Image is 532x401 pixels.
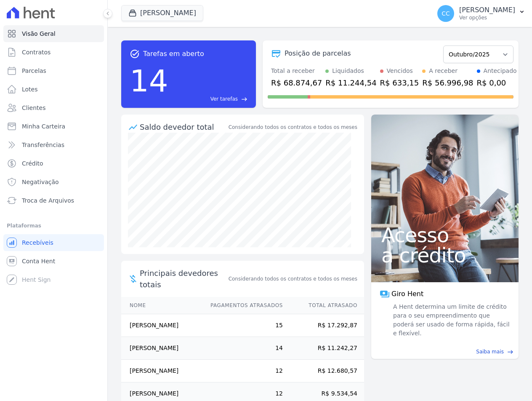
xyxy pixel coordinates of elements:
button: CC [PERSON_NAME] Ver opções [431,2,532,25]
td: [PERSON_NAME] [121,337,202,360]
div: 14 [130,59,168,103]
span: Principais devedores totais [140,267,227,290]
div: R$ 11.244,54 [325,77,376,88]
span: Crédito [22,159,43,168]
span: Conta Hent [22,257,55,265]
a: Troca de Arquivos [3,192,104,209]
span: Ver tarefas [210,95,238,103]
a: Negativação [3,174,104,190]
a: Parcelas [3,62,104,79]
td: 14 [202,337,283,360]
div: Total a receber [271,67,322,75]
a: Contratos [3,44,104,61]
button: [PERSON_NAME] [121,5,203,21]
th: Pagamentos Atrasados [202,297,283,314]
span: Transferências [22,141,64,149]
span: Troca de Arquivos [22,196,74,205]
div: Considerando todos os contratos e todos os meses [229,123,357,131]
span: a crédito [381,245,508,265]
div: R$ 0,00 [477,77,517,88]
span: Clientes [22,104,45,112]
td: [PERSON_NAME] [121,314,202,337]
td: R$ 11.242,27 [283,337,364,360]
a: Visão Geral [3,25,104,42]
span: Tarefas em aberto [143,49,204,59]
div: R$ 633,15 [380,77,419,88]
div: Liquidados [332,67,364,75]
td: [PERSON_NAME] [121,360,202,382]
a: Saiba mais east [376,348,513,356]
a: Transferências [3,136,104,153]
span: Saiba mais [476,348,504,356]
span: task_alt [130,49,140,59]
a: Ver tarefas east [172,95,247,103]
span: Contratos [22,48,51,56]
td: 12 [202,360,283,382]
span: Parcelas [22,67,46,75]
p: [PERSON_NAME] [459,6,515,14]
th: Nome [121,297,202,314]
p: Ver opções [459,14,515,21]
span: Minha Carteira [22,122,65,131]
div: A receber [429,67,458,75]
div: Antecipado [484,67,517,75]
div: Posição de parcelas [285,48,351,59]
div: R$ 68.874,67 [271,77,322,88]
span: Negativação [22,178,59,186]
div: Vencidos [387,67,413,75]
div: Plataformas [7,221,101,231]
a: Lotes [3,81,104,98]
td: R$ 17.292,87 [283,314,364,337]
span: Giro Hent [391,289,423,299]
div: R$ 56.996,98 [422,77,473,88]
span: CC [442,11,450,16]
span: A Hent determina um limite de crédito para o seu empreendimento que poderá ser usado de forma ráp... [391,302,510,338]
span: Considerando todos os contratos e todos os meses [229,275,357,283]
td: 15 [202,314,283,337]
a: Crédito [3,155,104,172]
a: Recebíveis [3,234,104,251]
a: Minha Carteira [3,118,104,135]
div: Saldo devedor total [140,121,227,133]
span: Visão Geral [22,29,56,38]
span: east [507,349,513,355]
a: Clientes [3,99,104,116]
a: Conta Hent [3,253,104,270]
th: Total Atrasado [283,297,364,314]
span: Acesso [381,225,508,245]
span: east [241,96,247,102]
span: Recebíveis [22,238,53,247]
span: Lotes [22,85,38,94]
td: R$ 12.680,57 [283,360,364,382]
